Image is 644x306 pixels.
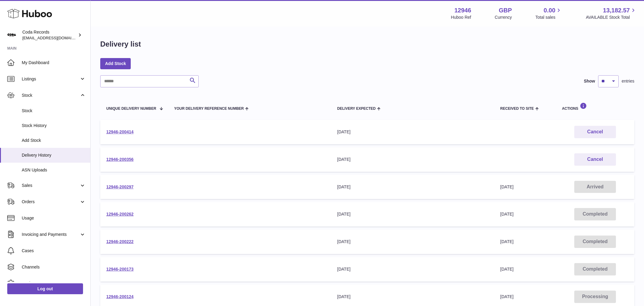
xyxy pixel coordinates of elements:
[500,267,514,272] span: [DATE]
[22,108,86,114] span: Stock
[106,157,133,162] a: 12946-200356
[337,107,376,111] span: Delivery Expected
[574,153,616,166] button: Cancel
[535,6,562,20] a: 0.00 Total sales
[106,239,133,244] a: 12946-200222
[174,107,244,111] span: Your Delivery Reference Number
[544,6,556,15] span: 0.00
[500,239,514,244] span: [DATE]
[106,129,133,134] a: 12946-200414
[500,184,514,189] span: [DATE]
[574,126,616,138] button: Cancel
[586,15,637,20] span: AVAILABLE Stock Total
[337,184,488,190] div: [DATE]
[586,6,637,20] a: 13,182.57 AVAILABLE Stock Total
[100,39,141,49] h1: Delivery list
[22,123,86,129] span: Stock History
[499,6,512,15] strong: GBP
[584,78,595,84] label: Show
[22,93,79,98] span: Stock
[22,248,86,254] span: Cases
[7,283,83,294] a: Log out
[22,199,79,205] span: Orders
[22,215,86,221] span: Usage
[451,15,471,20] div: Huboo Ref
[337,211,488,217] div: [DATE]
[562,103,628,111] div: Actions
[106,107,156,111] span: Unique Delivery Number
[106,212,133,216] a: 12946-200262
[22,60,86,66] span: My Dashboard
[22,232,79,237] span: Invoicing and Payments
[337,157,488,162] div: [DATE]
[500,212,514,216] span: [DATE]
[337,239,488,245] div: [DATE]
[22,76,79,82] span: Listings
[22,138,86,143] span: Add Stock
[22,167,86,173] span: ASN Uploads
[7,31,16,40] img: internalAdmin-12946@internal.huboo.com
[22,281,86,286] span: Settings
[22,29,77,41] div: Coda Records
[337,129,488,135] div: [DATE]
[535,15,562,20] span: Total sales
[22,152,86,158] span: Delivery History
[106,184,133,189] a: 12946-200297
[22,183,79,188] span: Sales
[337,266,488,272] div: [DATE]
[500,294,514,299] span: [DATE]
[22,35,89,40] span: [EMAIL_ADDRESS][DOMAIN_NAME]
[454,6,471,15] strong: 12946
[106,294,133,299] a: 12946-200124
[337,294,488,300] div: [DATE]
[22,264,86,270] span: Channels
[106,267,133,272] a: 12946-200173
[622,78,634,84] span: entries
[500,107,534,111] span: Received to Site
[100,58,131,69] a: Add Stock
[603,6,630,15] span: 13,182.57
[495,15,512,20] div: Currency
